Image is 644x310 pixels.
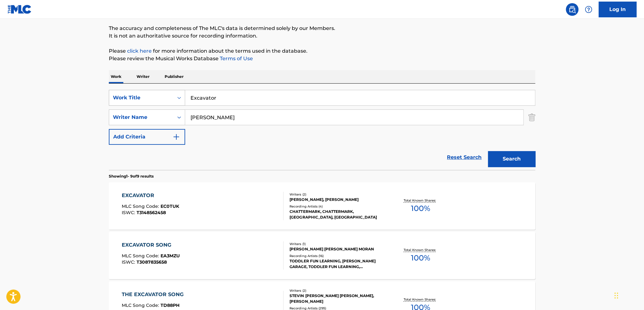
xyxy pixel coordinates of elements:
[290,204,385,209] div: Recording Artists ( 4 )
[614,286,618,305] div: Drag
[109,90,535,170] form: Search Form
[290,254,385,258] div: Recording Artists ( 16 )
[161,302,179,308] span: TD88PH
[109,182,535,230] a: EXCAVATORMLC Song Code:EC0TUKISWC:T3148562458Writers (2)[PERSON_NAME], [PERSON_NAME]Recording Art...
[122,210,137,215] span: ISWC :
[127,48,152,54] a: click here
[122,253,161,259] span: MLC Song Code :
[109,173,154,179] p: Showing 1 - 9 of 9 results
[122,241,180,249] div: EXCAVATOR SONG
[109,25,535,32] p: The accuracy and completeness of The MLC's data is determined solely by our Members.
[290,242,385,246] div: Writers ( 1 )
[411,252,430,264] span: 100 %
[488,151,535,167] button: Search
[612,280,644,310] iframe: Chat Widget
[290,209,385,220] div: CHATTERMARK, CHATTERMARK, [GEOGRAPHIC_DATA], [GEOGRAPHIC_DATA]
[403,297,437,302] p: Total Known Shares:
[403,198,437,203] p: Total Known Shares:
[444,150,485,164] a: Reset Search
[137,210,166,215] span: T3148562458
[568,6,576,13] img: search
[122,259,137,265] span: ISWC :
[113,114,170,121] div: Writer Name
[109,70,123,83] p: Work
[290,288,385,293] div: Writers ( 2 )
[582,3,595,16] div: Help
[122,203,161,209] span: MLC Song Code :
[122,192,179,199] div: EXCAVATOR
[109,232,535,279] a: EXCAVATOR SONGMLC Song Code:EA3MZUISWC:T3087835658Writers (1)[PERSON_NAME] [PERSON_NAME] MORANRec...
[109,32,535,40] p: It is not an authoritative source for recording information.
[290,258,385,270] div: TODDLER FUN LEARNING, [PERSON_NAME] GARAGE, TODDLER FUN LEARNING,[PERSON_NAME] GARAGE, TODDLER FU...
[173,133,180,141] img: 9d2ae6d4665cec9f34b9.svg
[219,56,253,61] a: Terms of Use
[599,2,636,17] a: Log In
[403,248,437,252] p: Total Known Shares:
[290,293,385,304] div: STEVIN [PERSON_NAME] [PERSON_NAME], [PERSON_NAME]
[528,109,535,125] img: Delete Criterion
[122,291,187,298] div: THE EXCAVATOR SONG
[137,259,167,265] span: T3087835658
[161,253,180,259] span: EA3MZU
[161,203,179,209] span: EC0TUK
[290,192,385,197] div: Writers ( 2 )
[566,3,578,16] a: Public Search
[290,246,385,252] div: [PERSON_NAME] [PERSON_NAME] MORAN
[113,94,170,102] div: Work Title
[585,6,592,13] img: help
[163,70,185,83] p: Publisher
[411,203,430,214] span: 100 %
[109,47,535,55] p: Please for more information about the terms used in the database.
[8,5,32,14] img: MLC Logo
[122,302,161,308] span: MLC Song Code :
[109,129,185,145] button: Add Criteria
[290,197,385,202] div: [PERSON_NAME], [PERSON_NAME]
[109,55,535,62] p: Please review the Musical Works Database
[135,70,151,83] p: Writer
